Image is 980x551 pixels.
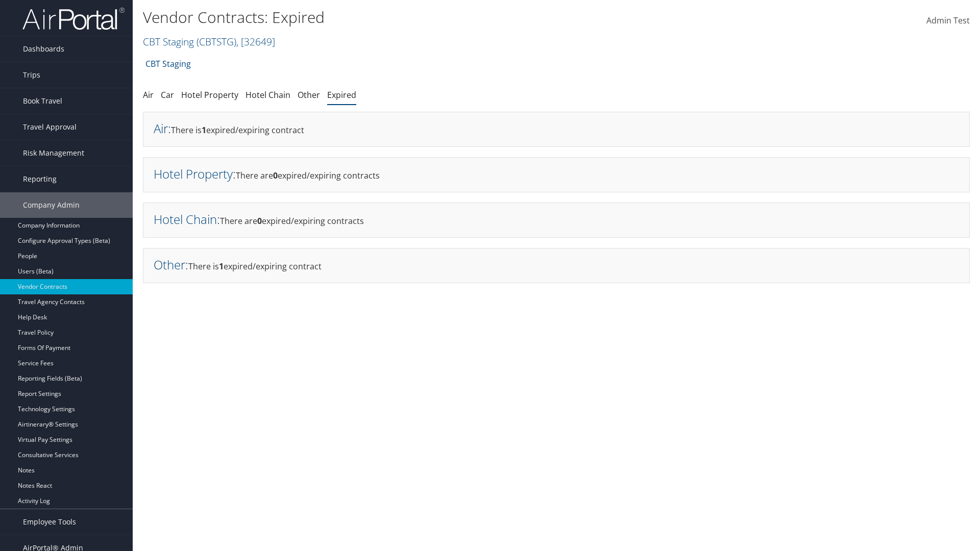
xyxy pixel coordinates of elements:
[202,124,206,136] strong: 1
[22,7,125,31] img: airportal-logo.png
[219,261,224,272] strong: 1
[23,140,84,166] span: Risk Management
[23,509,76,535] span: Employee Tools
[145,54,191,74] a: CBT Staging
[154,256,185,273] a: Other
[23,192,80,218] span: Company Admin
[143,203,970,238] div: There are expired/expiring contracts
[143,157,970,192] div: There are expired/expiring contracts
[154,120,171,137] h2: :
[23,166,57,192] span: Reporting
[154,165,233,182] a: Hotel Property
[246,89,290,101] a: Hotel Chain
[143,35,275,48] a: CBT Staging
[154,211,220,228] h2: :
[161,89,174,101] a: Car
[257,215,262,227] strong: 0
[273,170,278,181] strong: 0
[154,256,188,273] h2: :
[143,248,970,283] div: There is expired/expiring contract
[926,15,970,26] span: Admin Test
[143,7,694,28] h1: Vendor Contracts: Expired
[23,36,64,62] span: Dashboards
[926,5,970,37] a: Admin Test
[23,88,62,114] span: Book Travel
[143,89,154,101] a: Air
[236,35,275,48] span: , [ 32649 ]
[154,165,236,182] h2: :
[23,62,40,88] span: Trips
[23,114,77,140] span: Travel Approval
[197,35,236,48] span: ( CBTSTG )
[154,120,168,137] a: Air
[154,211,217,228] a: Hotel Chain
[143,112,970,147] div: There is expired/expiring contract
[327,89,356,101] a: Expired
[298,89,320,101] a: Other
[181,89,238,101] a: Hotel Property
